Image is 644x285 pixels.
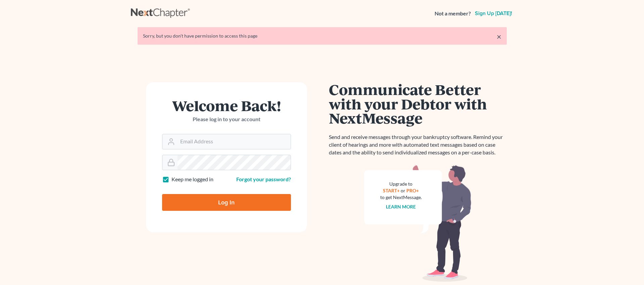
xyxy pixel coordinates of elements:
[162,115,291,123] p: Please log in to your account
[380,181,422,187] div: Upgrade to
[497,33,501,41] a: ×
[364,164,472,282] img: nextmessage_bg-59042aed3d76b12b5cd301f8e5b87938c9018125f34e5fa2b7a6b67550977c72.svg
[383,188,400,193] a: START+
[329,133,507,156] p: Send and receive messages through your bankruptcy software. Remind your client of hearings and mo...
[329,82,507,125] h1: Communicate Better with your Debtor with NextMessage
[178,134,291,149] input: Email Address
[143,33,501,39] div: Sorry, but you don't have permission to access this page
[380,194,422,201] div: to get NextMessage.
[162,194,291,211] input: Log In
[236,176,291,182] a: Forgot your password?
[162,98,291,113] h1: Welcome Back!
[435,10,471,17] strong: Not a member?
[386,204,416,209] a: Learn more
[401,188,405,193] span: or
[406,188,419,193] a: PRO+
[171,176,213,183] label: Keep me logged in
[474,11,513,16] a: Sign up [DATE]!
